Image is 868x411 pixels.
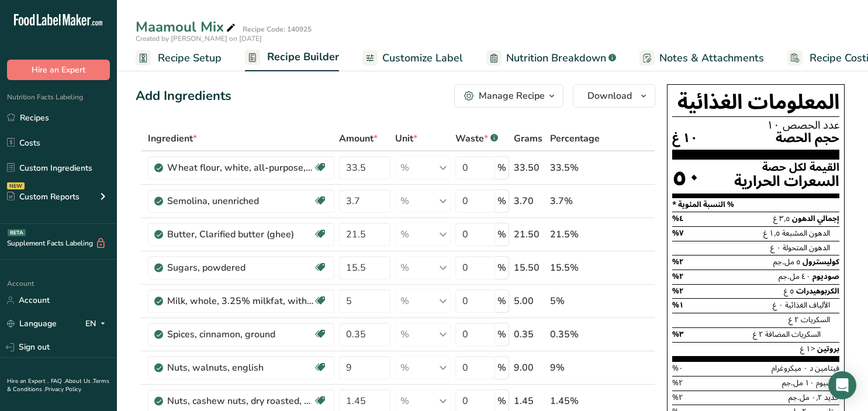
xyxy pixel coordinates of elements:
[672,297,684,313] span: ١%
[167,161,313,175] div: Wheat flour, white, all-purpose, self-rising, enriched
[136,16,238,37] div: Maamoul Mix
[167,327,313,341] div: Spices, cinnamon, ground
[65,377,93,385] a: About Us .
[479,89,545,103] div: Manage Recipe
[770,240,781,256] span: ٠ غ
[812,268,839,285] span: صوديوم
[783,240,830,256] span: الدهون المتحولة
[7,377,109,393] a: Terms & Conditions .
[167,394,313,408] div: Nuts, cashew nuts, dry roasted, without salt added
[550,327,600,341] div: 0.35%
[824,389,839,406] span: حديد
[810,360,839,377] span: فيتامين د
[514,194,545,208] div: 3.70
[167,261,313,275] div: Sugars, powdered
[672,360,683,377] span: ٠%
[167,294,313,308] div: Milk, whole, 3.25% milkfat, without added vitamin A and [MEDICAL_DATA]
[550,394,600,408] div: 1.45%
[45,385,81,393] a: Privacy Policy
[362,45,463,71] a: Customize Label
[167,194,313,208] div: Semolina, unenriched
[382,50,463,66] span: Customize Label
[828,371,856,399] div: Open Intercom Messenger
[672,326,684,343] span: ٣%
[753,326,763,343] span: ٢ غ
[789,312,799,328] span: ٢ غ
[339,132,378,146] span: Amount
[734,162,839,173] div: القيمة لكل حصة
[672,375,683,391] span: ٢%
[7,377,49,385] a: Hire an Expert .
[136,87,231,106] div: Add Ingredients
[779,268,811,285] span: ٤٠ مل.جم
[672,389,683,406] span: ٢%
[672,162,701,193] div: ٥٠
[773,210,790,227] span: ٣٫٥ غ
[817,341,839,357] span: بروتين
[550,161,600,175] div: 33.5%
[514,394,545,408] div: 1.45
[803,254,839,270] span: كوليسترول
[587,89,632,103] span: Download
[639,45,764,71] a: Notes & Attachments
[7,191,79,203] div: Custom Reports
[486,45,616,71] a: Nutrition Breakdown
[773,297,783,313] span: ٠ غ
[514,327,545,341] div: 0.35
[672,254,684,270] span: ٢%
[659,50,764,66] span: Notes & Attachments
[85,317,110,331] div: EN
[734,173,839,190] div: السعرات الحرارية
[514,294,545,308] div: 5.00
[672,131,698,146] span: ١٠ غ
[514,361,545,375] div: 9.00
[514,227,545,241] div: 21.50
[816,375,839,391] span: كالسيوم
[672,119,839,131] div: عدد الحصص ١٠
[782,225,830,241] span: الدهون المشبعة
[784,283,794,299] span: ٥ غ
[148,132,197,146] span: Ingredient
[158,50,222,66] span: Recipe Setup
[573,84,655,108] button: Download
[672,268,684,285] span: ٢%
[550,132,600,146] span: Percentage
[773,254,801,270] span: ٥ مل.جم
[800,341,815,357] span: <١ غ
[765,326,821,343] span: السكريات المضافة
[136,34,262,43] span: Created by [PERSON_NAME] on [DATE]
[672,89,839,117] h1: المعلومات الغذائية
[785,297,830,313] span: الألياف الغذائية
[672,198,839,212] section: % النسبة المئوية *
[136,45,222,71] a: Recipe Setup
[514,161,545,175] div: 33.50
[672,210,684,227] span: ٤%
[782,375,814,391] span: ١٠ مل.جم
[796,283,839,299] span: الكربوهيدرات
[550,361,600,375] div: 9%
[792,210,839,227] span: إجمالي الدهون
[772,360,808,377] span: ٠ ميكروغرام
[395,132,417,146] span: Unit
[672,283,684,299] span: ٢%
[7,182,25,189] div: NEW
[789,389,822,406] span: ٠٫٢ مل.جم
[801,312,830,328] span: السكريات
[167,361,313,375] div: Nuts, walnuts, english
[7,60,110,80] button: Hire an Expert
[514,261,545,275] div: 15.50
[550,294,600,308] div: 5%
[7,313,57,334] a: Language
[763,225,780,241] span: ١٫٥ غ
[455,132,498,146] div: Waste
[454,84,563,108] button: Manage Recipe
[514,132,542,146] span: Grams
[8,229,26,236] div: BETA
[243,24,312,34] div: Recipe Code: 140925
[51,377,65,385] a: FAQ .
[550,261,600,275] div: 15.5%
[672,225,684,241] span: ٧%
[550,227,600,241] div: 21.5%
[506,50,606,66] span: Nutrition Breakdown
[550,194,600,208] div: 3.7%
